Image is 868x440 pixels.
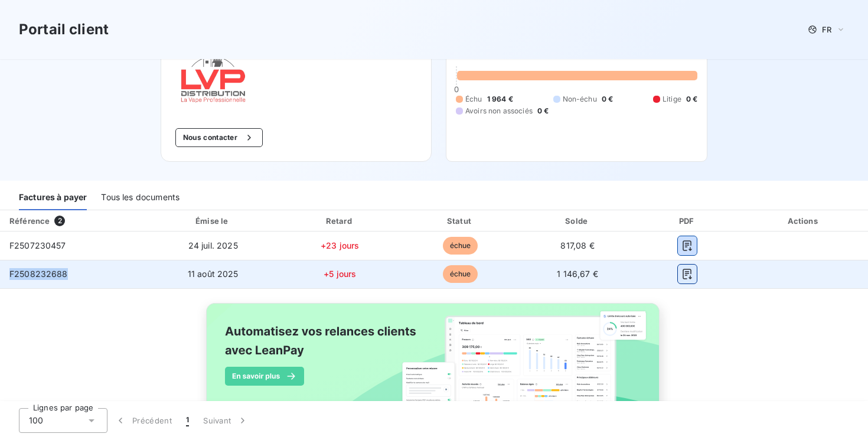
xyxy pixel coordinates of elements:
img: Company logo [175,34,251,109]
span: +5 jours [324,269,356,279]
div: Statut [403,215,517,227]
span: F2507230457 [9,240,66,250]
span: Non-échu [563,94,597,105]
span: 1 964 € [487,94,513,105]
span: 1 146,67 € [557,269,598,279]
h3: Portail client [19,19,109,40]
span: échue [443,265,478,283]
button: Suivant [196,408,256,433]
span: 0 € [602,94,613,105]
span: 0 [454,84,459,94]
span: 100 [29,415,43,426]
button: Nous contacter [175,128,263,147]
span: 817,08 € [560,240,594,250]
div: PDF [638,215,737,227]
span: 24 juil. 2025 [188,240,238,250]
span: Échu [465,94,482,105]
span: 0 € [537,106,549,116]
div: Actions [742,215,866,227]
span: F2508232688 [9,269,68,279]
div: Factures à payer [19,185,87,210]
div: Solde [522,215,633,227]
span: échue [443,237,478,255]
span: Litige [663,94,681,105]
span: 2 [54,216,65,226]
span: FR [822,25,831,34]
span: Avoirs non associés [465,106,533,116]
div: Émise le [149,215,277,227]
div: Tous les documents [101,185,180,210]
button: 1 [179,408,196,433]
span: +23 jours [321,240,359,250]
div: Référence [9,216,50,226]
span: 11 août 2025 [188,269,239,279]
button: Précédent [107,408,179,433]
span: 0 € [686,94,697,105]
span: 1 [186,415,189,426]
div: Retard [282,215,399,227]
